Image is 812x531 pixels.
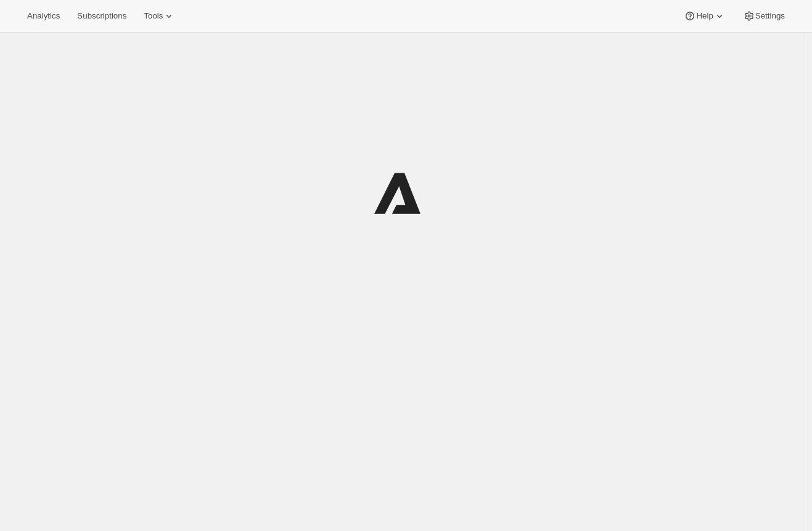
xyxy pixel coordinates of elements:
[136,7,182,25] button: Tools
[70,7,134,25] button: Subscriptions
[20,7,67,25] button: Analytics
[77,11,126,21] span: Subscriptions
[696,11,713,21] span: Help
[736,7,792,25] button: Settings
[676,7,732,25] button: Help
[27,11,60,21] span: Analytics
[144,11,163,21] span: Tools
[755,11,785,21] span: Settings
